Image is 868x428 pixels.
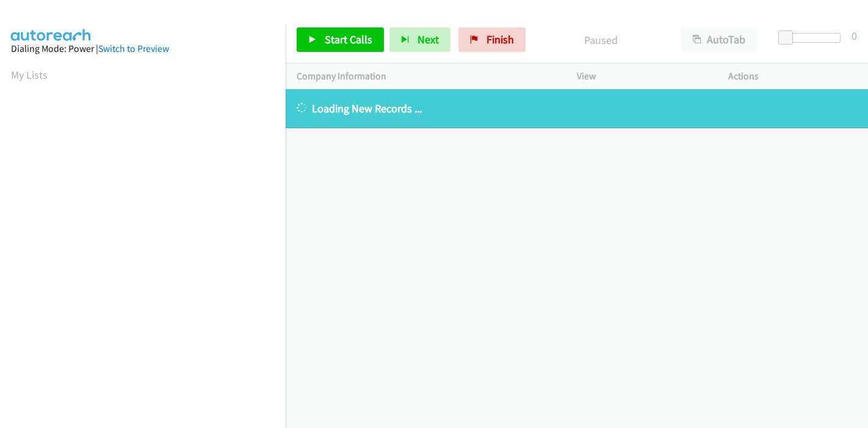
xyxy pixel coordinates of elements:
[418,32,439,46] span: Next
[681,27,757,52] button: AutoTab
[389,27,450,52] button: Next
[297,27,384,52] a: Start Calls
[577,69,706,84] p: View
[297,100,857,117] p: Loading New Records ...
[486,32,514,46] span: Finish
[98,43,169,54] a: Switch to Preview
[11,68,48,82] a: My Lists
[325,32,372,46] span: Start Calls
[784,33,841,43] div: Delay between calls (in seconds)
[11,42,275,56] div: Dialing Mode: Power |
[852,27,857,44] div: 0
[542,32,659,48] p: Paused
[458,27,526,52] a: Finish
[297,69,555,84] p: Company Information
[728,69,858,84] p: Actions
